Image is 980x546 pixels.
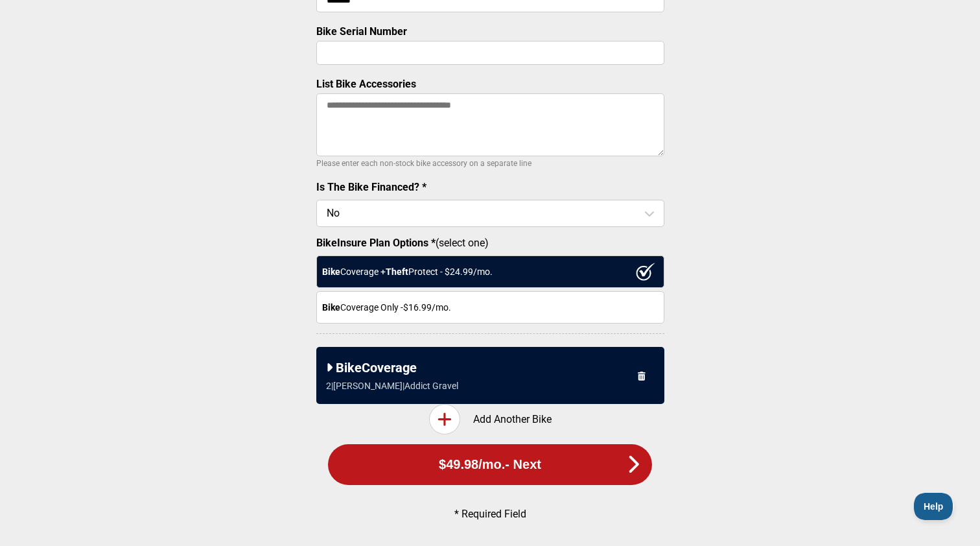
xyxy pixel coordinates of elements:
[914,493,954,520] iframe: Toggle Customer Support
[316,237,664,249] label: (select one)
[636,263,655,281] img: ux1sgP1Haf775SAghJI38DyDlYP+32lKFAAAAAElFTkSuQmCC
[316,255,664,288] div: Coverage + Protect - $ 24.99 /mo.
[316,78,416,90] label: List Bike Accessories
[328,444,652,485] button: $49.98/mo.- Next
[316,404,664,434] div: Add Another Bike
[322,302,340,313] strong: Bike
[316,181,426,193] label: Is The Bike Financed? *
[338,508,642,520] p: * Required Field
[326,381,458,391] div: 2 | [PERSON_NAME] | Addict Gravel
[316,237,436,249] strong: BikeInsure Plan Options *
[316,156,664,171] p: Please enter each non-stock bike accessory on a separate line
[386,267,408,277] strong: Theft
[316,25,407,38] label: Bike Serial Number
[322,267,340,277] strong: Bike
[326,360,655,375] div: BikeCoverage
[478,457,505,472] span: /mo.
[316,291,664,324] div: Coverage Only - $16.99 /mo.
